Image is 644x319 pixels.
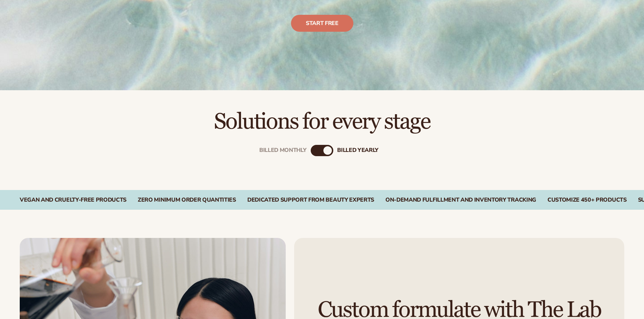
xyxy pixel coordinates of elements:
div: billed Yearly [337,147,378,154]
h2: Solutions for every stage [20,110,624,134]
a: Start free [291,15,353,32]
div: Dedicated Support From Beauty Experts [247,197,374,203]
div: Vegan and Cruelty-Free Products [20,197,126,203]
div: Zero Minimum Order QuantitieS [138,197,236,203]
div: CUSTOMIZE 450+ PRODUCTS [547,197,627,203]
div: On-Demand Fulfillment and Inventory Tracking [385,197,536,203]
div: Billed Monthly [259,147,306,154]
